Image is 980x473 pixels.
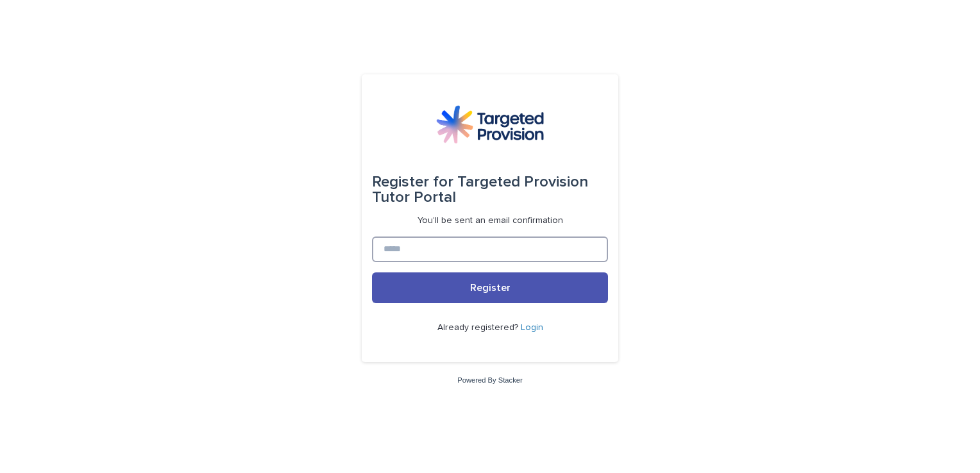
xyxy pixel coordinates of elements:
[470,283,511,293] span: Register
[457,376,522,384] a: Powered By Stacker
[418,215,563,226] p: You'll be sent an email confirmation
[436,105,544,144] img: M5nRWzHhSzIhMunXDL62
[372,164,608,215] div: Targeted Provision Tutor Portal
[372,272,608,303] button: Register
[521,323,543,332] a: Login
[372,174,453,190] span: Register for
[437,323,521,332] span: Already registered?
